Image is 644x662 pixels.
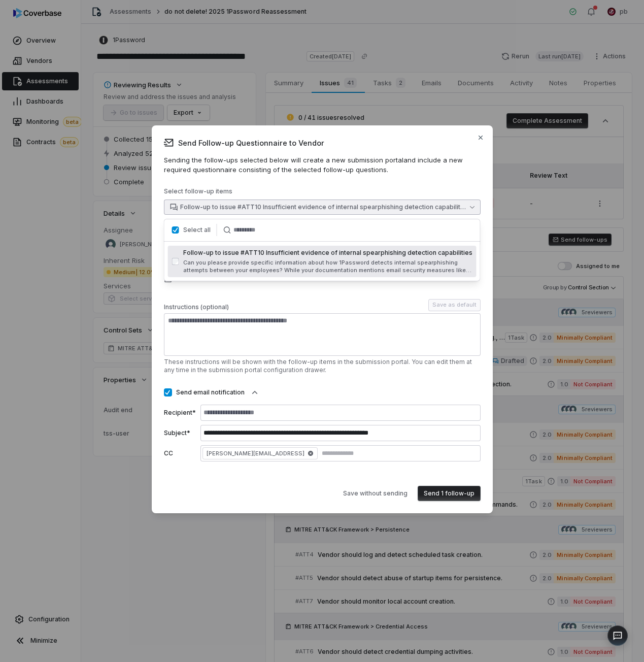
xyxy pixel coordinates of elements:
button: Send 1 follow-up [418,486,481,501]
label: Select all [183,226,211,234]
span: Follow-up to issue #ATT10 Insufficient evidence of internal spearphishing detection capabilities [183,249,472,257]
span: Follow-up to issue #ATT10 Insufficient evidence of internal spearphishing detection capabilities [180,203,466,211]
label: CC [164,449,196,457]
button: Pick a date [161,269,212,290]
span: Can you please provide specific information about how 1Password detects internal spearphishing at... [183,259,472,274]
p: Sending the follow-ups selected below will create a new submission portal and include a new requi... [164,155,481,175]
span: Instructions (optional) [164,303,229,311]
div: Suggestions [164,242,481,281]
label: Subject* [164,429,196,437]
p: These instructions will be shown with the follow-up items in the submission portal. You can edit ... [164,358,481,374]
span: [PERSON_NAME][EMAIL_ADDRESS] [202,447,318,459]
button: Save without sending [337,486,414,501]
p: Select follow-up items [164,187,481,200]
span: Send Follow-up Questionnaire to Vendor [164,138,481,148]
label: Recipient* [164,409,196,417]
label: Send email notification [176,388,245,396]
